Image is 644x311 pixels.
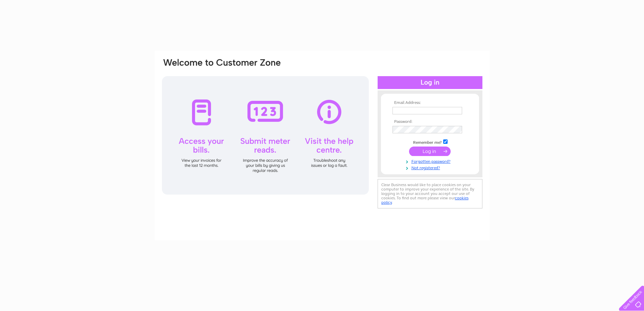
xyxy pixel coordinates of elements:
[391,101,469,105] th: Email Address:
[378,179,482,208] div: Clear Business would like to place cookies on your computer to improve your experience of the sit...
[391,119,469,124] th: Password:
[392,158,469,164] a: Forgotten password?
[392,164,469,171] a: Not registered?
[391,138,469,145] td: Remember me?
[409,147,451,156] input: Submit
[381,196,469,205] a: cookies policy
